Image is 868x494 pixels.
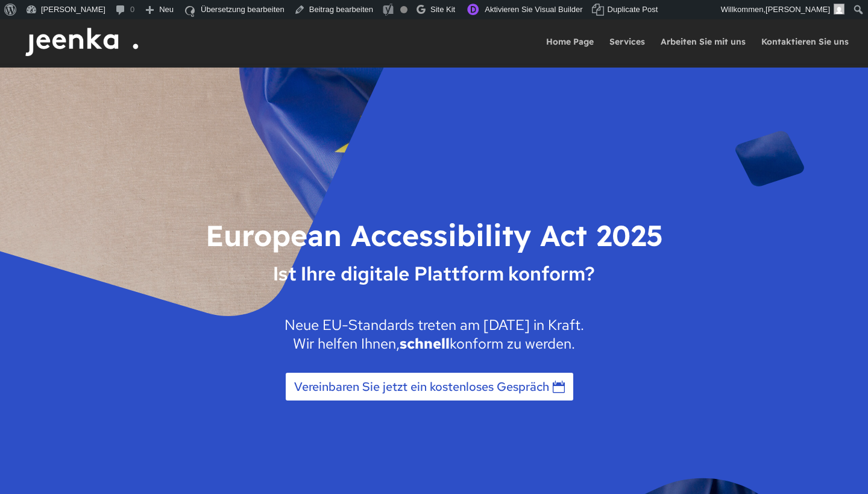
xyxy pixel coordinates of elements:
[766,5,830,14] span: [PERSON_NAME]
[609,37,645,64] a: Services
[400,6,407,13] div: Nicht verfügbar
[199,315,669,353] p: Neue EU-Standards treten am [DATE] in Kraft. Wir helfen Ihnen, konform zu werden.
[199,262,669,315] span: Ist Ihre digitale Plattform konform?
[430,5,455,14] span: Site Kit
[199,215,669,262] h1: European Accessibility Act 2025
[400,334,450,353] strong: schnell
[183,2,197,21] img: icon16.svg
[285,372,574,402] a: Vereinbaren Sie jetzt ein kostenloses Gespräch
[20,19,153,64] img: Jeenka
[661,37,746,64] a: Arbeiten Sie mit uns
[546,37,594,64] a: Home Page
[761,37,849,64] a: Kontaktieren Sie uns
